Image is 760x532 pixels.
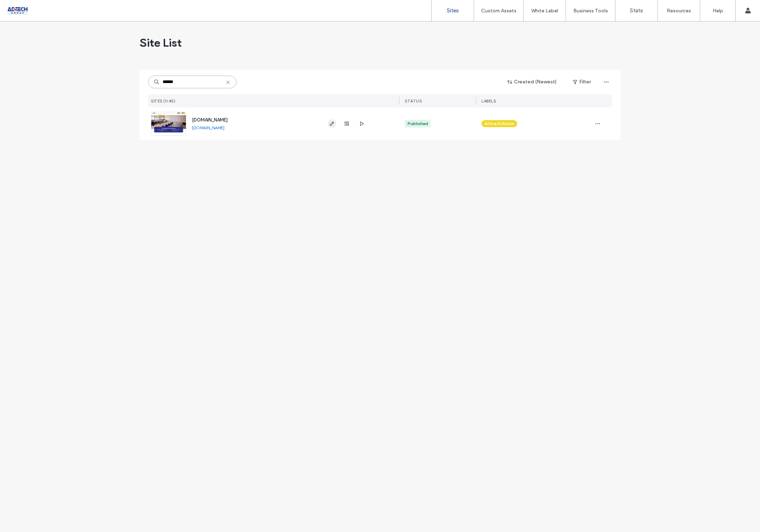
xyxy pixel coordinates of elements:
[405,99,422,104] span: STATUS
[140,36,182,50] span: Site List
[481,99,496,104] span: LABELS
[192,125,224,130] a: [DOMAIN_NAME]
[566,76,598,88] button: Filter
[447,7,459,14] label: Sites
[630,7,643,14] label: Stats
[501,76,563,88] button: Created (Newest)
[531,8,558,14] label: White Label
[667,8,691,14] label: Resources
[16,5,31,11] span: Help
[713,8,723,14] label: Help
[151,99,175,104] span: SITES (1/45)
[481,8,516,14] label: Custom Assets
[573,8,608,14] label: Business Tools
[192,117,228,123] a: [DOMAIN_NAME]
[484,120,514,127] span: Africa Schools
[408,120,428,127] div: Published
